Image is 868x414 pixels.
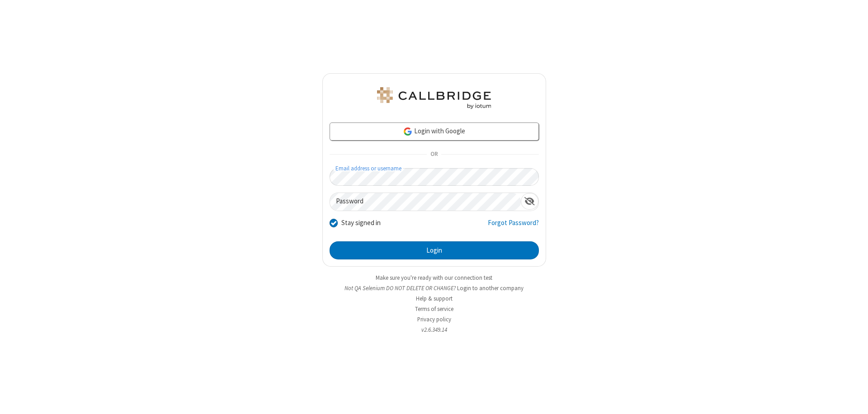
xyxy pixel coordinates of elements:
a: Make sure you're ready with our connection test [376,274,492,282]
a: Terms of service [415,305,453,313]
iframe: Chat [845,390,861,408]
li: v2.6.349.14 [322,325,546,334]
label: Stay signed in [341,218,381,228]
button: Login [330,241,539,259]
input: Email address or username [330,168,539,186]
a: Forgot Password? [488,218,539,235]
li: Not QA Selenium DO NOT DELETE OR CHANGE? [322,284,546,292]
a: Privacy policy [417,315,451,323]
img: QA Selenium DO NOT DELETE OR CHANGE [375,87,493,109]
input: Password [330,193,521,211]
img: google-icon.png [403,127,413,136]
a: Help & support [416,295,453,302]
a: Login with Google [330,122,539,141]
button: Login to another company [457,284,524,292]
div: Show password [521,193,538,210]
span: OR [427,148,441,161]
